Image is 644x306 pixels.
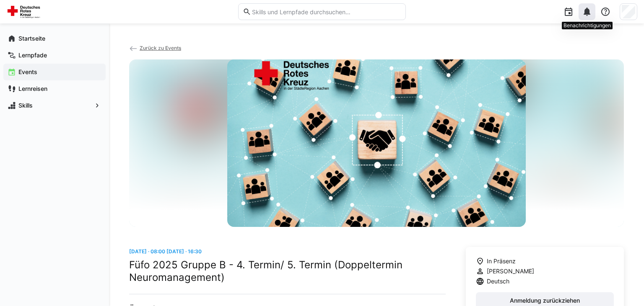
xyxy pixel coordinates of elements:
[487,277,509,285] span: Deutsch
[251,8,401,15] input: Skills und Lernpfade durchsuchen…
[129,248,202,255] span: [DATE] · 08:00 [DATE] · 16:30
[140,45,181,51] span: Zurück zu Events
[487,257,516,265] span: In Präsenz
[129,259,446,284] h2: Füfo 2025 Gruppe B - 4. Termin/ 5. Termin (Doppeltermin Neuromanagement)
[509,296,581,305] span: Anmeldung zurückziehen
[487,267,534,275] span: [PERSON_NAME]
[562,22,613,29] div: Benachrichtigungen
[129,45,181,51] a: Zurück zu Events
